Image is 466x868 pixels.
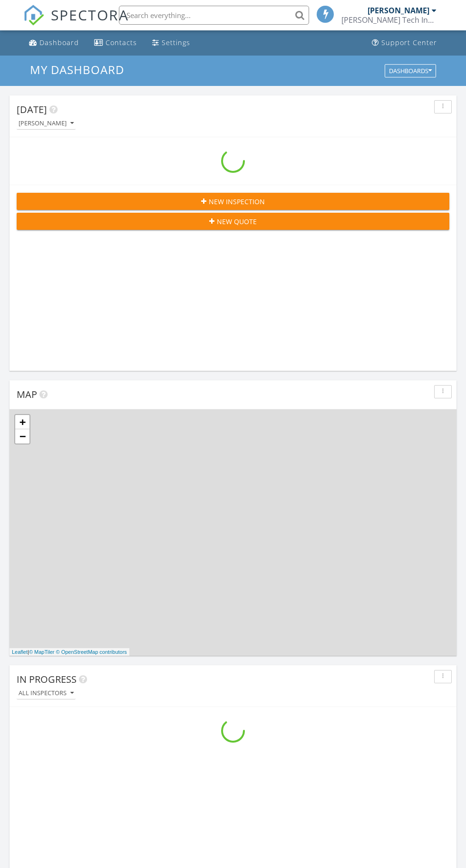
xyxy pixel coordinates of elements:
[23,13,129,33] a: SPECTORA
[23,5,44,26] img: The Best Home Inspection Software - Spectora
[29,649,55,655] a: © MapTiler
[15,415,29,429] a: Zoom in
[148,34,194,52] a: Settings
[385,64,436,77] button: Dashboards
[39,38,79,47] div: Dashboard
[162,38,190,47] div: Settings
[17,388,37,401] span: Map
[368,6,429,15] div: [PERSON_NAME]
[15,429,29,443] a: Zoom out
[25,34,83,52] a: Dashboard
[389,67,432,74] div: Dashboards
[19,690,74,697] div: All Inspectors
[17,117,76,130] button: [PERSON_NAME]
[17,213,449,230] button: New Quote
[381,38,437,47] div: Support Center
[12,649,28,655] a: Leaflet
[30,62,124,77] span: My Dashboard
[17,193,449,210] button: New Inspection
[51,5,129,25] span: SPECTORA
[56,649,127,655] a: © OpenStreetMap contributors
[368,34,441,52] a: Support Center
[90,34,141,52] a: Contacts
[17,687,76,700] button: All Inspectors
[341,15,437,25] div: Hite Tech Inspections
[17,673,77,686] span: In Progress
[217,217,257,226] span: New Quote
[119,6,309,25] input: Search everything...
[10,648,129,656] div: |
[19,120,74,127] div: [PERSON_NAME]
[209,197,265,207] span: New Inspection
[17,103,47,116] span: [DATE]
[106,38,137,47] div: Contacts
